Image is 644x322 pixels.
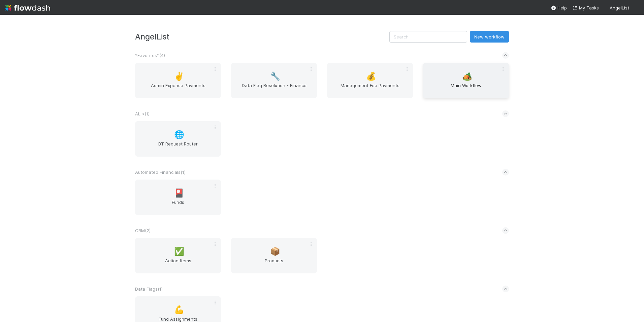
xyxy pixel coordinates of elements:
[572,4,599,11] a: My Tasks
[462,72,472,81] span: 🏕️
[138,140,218,154] span: BT Request Router
[174,130,184,139] span: 🌐
[5,2,50,14] img: logo-inverted-e16ddd16eac7371096b0.svg
[234,82,314,96] span: Data Flag Resolution - Finance
[572,5,599,10] span: My Tasks
[231,238,317,273] a: 📦Products
[138,82,218,96] span: Admin Expense Payments
[135,169,186,175] span: Automated Financials ( 1 )
[135,286,163,292] span: Data Flags ( 1 )
[174,247,184,256] span: ✅
[366,72,376,81] span: 💰
[174,72,184,81] span: ✌️
[327,63,413,98] a: 💰Management Fee Payments
[231,63,317,98] a: 🔧Data Flag Resolution - Finance
[423,63,509,98] a: 🏕️Main Workflow
[135,111,150,116] span: AL < ( 1 )
[632,5,639,11] img: avatar_487f705b-1efa-4920-8de6-14528bcda38c.png
[135,53,165,58] span: *Favorites* ( 4 )
[426,82,506,96] span: Main Workflow
[135,180,221,215] a: 🎴Funds
[470,31,509,43] button: New workflow
[135,32,389,41] h3: AngelList
[610,5,629,10] span: AngelList
[270,247,280,256] span: 📦
[551,4,567,11] div: Help
[234,257,314,271] span: Products
[138,199,218,212] span: Funds
[174,189,184,197] span: 🎴
[138,257,218,271] span: Action Items
[135,63,221,98] a: ✌️Admin Expense Payments
[135,121,221,157] a: 🌐BT Request Router
[389,31,467,43] input: Search...
[174,305,184,314] span: 💪
[330,82,410,96] span: Management Fee Payments
[135,228,151,233] span: CRM ( 2 )
[270,72,280,81] span: 🔧
[135,238,221,273] a: ✅Action Items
